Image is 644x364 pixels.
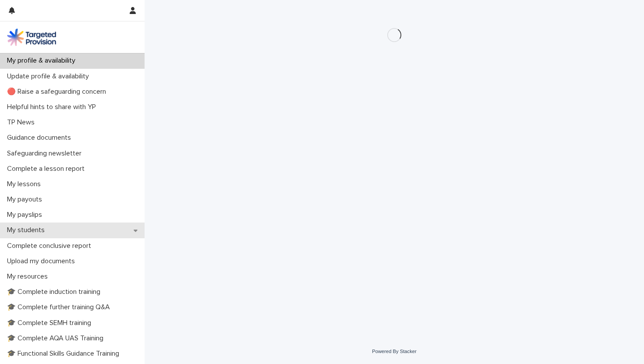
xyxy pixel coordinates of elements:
p: 🎓 Functional Skills Guidance Training [4,350,126,358]
p: My payslips [4,211,49,219]
p: Upload my documents [4,257,82,265]
p: 🎓 Complete SEMH training [4,319,98,327]
p: Safeguarding newsletter [4,149,88,158]
img: M5nRWzHhSzIhMunXDL62 [7,28,56,46]
p: TP News [4,118,42,127]
p: My students [4,226,52,234]
p: 🎓 Complete induction training [4,288,107,296]
p: My resources [4,272,55,281]
p: My profile & availability [4,57,82,65]
p: Guidance documents [4,134,78,142]
p: My payouts [4,195,49,204]
p: 🔴 Raise a safeguarding concern [4,88,113,96]
p: Complete a lesson report [4,165,92,173]
p: 🎓 Complete further training Q&A [4,303,117,311]
p: Update profile & availability [4,72,96,81]
p: Helpful hints to share with YP [4,103,103,111]
a: Powered By Stacker [372,349,416,354]
p: My lessons [4,180,48,188]
p: 🎓 Complete AQA UAS Training [4,334,110,343]
p: Complete conclusive report [4,242,98,250]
